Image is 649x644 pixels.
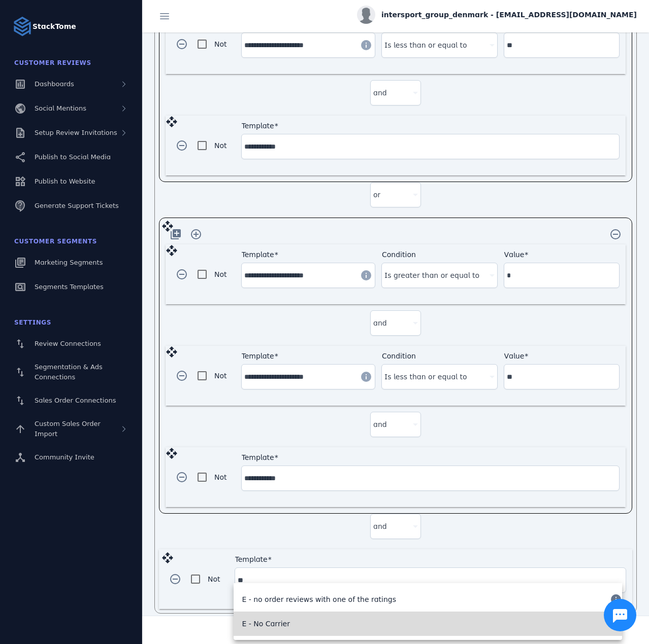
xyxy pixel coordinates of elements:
[384,371,467,383] span: Is less than or equal to
[6,333,136,355] a: Review Connections
[373,87,387,99] span: and
[14,319,51,326] span: Settings
[242,618,289,630] span: E - No Carrier
[242,352,274,360] mat-label: Template
[384,39,467,51] span: Is less than or equal to
[373,317,387,329] span: and
[610,593,622,605] mat-icon: info
[242,122,274,130] mat-label: Template
[235,555,268,563] mat-label: Template
[6,446,136,469] a: Community Invite
[35,283,104,291] span: Segments Templates
[35,104,86,112] span: Social Mentions
[212,471,227,483] label: Not
[382,352,416,360] mat-label: Condition
[382,251,416,259] mat-label: Condition
[360,269,372,281] mat-icon: info
[244,371,354,383] input: Template
[244,472,616,484] input: Template
[242,593,396,605] span: E - no order reviews with one of the ratings
[6,389,136,412] a: Sales Order Connections
[373,520,387,532] span: and
[384,269,479,281] span: Is greater than or equal to
[35,177,95,185] span: Publish to Website
[35,420,101,438] span: Custom Sales Order Import
[6,146,136,168] a: Publish to Social Media
[6,357,136,387] a: Segmentation & Ads Connections
[360,39,372,51] mat-icon: info
[35,153,111,161] span: Publish to Social Media
[35,259,103,266] span: Marketing Segments
[238,574,623,586] input: Template
[381,10,637,20] span: intersport_group_denmark - [EMAIL_ADDRESS][DOMAIN_NAME]
[244,269,354,281] input: Template
[35,340,101,347] span: Review Connections
[206,573,220,585] label: Not
[35,80,74,88] span: Dashboards
[357,6,375,24] img: profile.jpg
[357,6,637,24] button: intersport_group_denmark - [EMAIL_ADDRESS][DOMAIN_NAME]
[35,453,94,461] span: Community Invite
[242,251,274,259] mat-label: Template
[212,268,227,280] label: Not
[33,21,76,32] strong: StackTome
[244,140,616,153] input: Template
[35,129,117,136] span: Setup Review Invitations
[14,59,91,66] span: Customer Reviews
[504,251,525,259] mat-label: Value
[360,371,372,383] mat-icon: info
[242,453,274,461] mat-label: Template
[14,238,97,245] span: Customer Segments
[212,139,227,152] label: Not
[373,418,387,431] span: and
[6,195,136,217] a: Generate Support Tickets
[244,39,354,51] input: Template
[6,170,136,193] a: Publish to Website
[373,189,380,201] span: or
[212,38,227,50] label: Not
[6,252,136,274] a: Marketing Segments
[212,370,227,382] label: Not
[35,363,103,381] span: Segmentation & Ads Connections
[504,352,525,360] mat-label: Value
[35,202,119,209] span: Generate Support Tickets
[12,16,33,37] img: Logo image
[6,276,136,298] a: Segments Templates
[35,397,116,404] span: Sales Order Connections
